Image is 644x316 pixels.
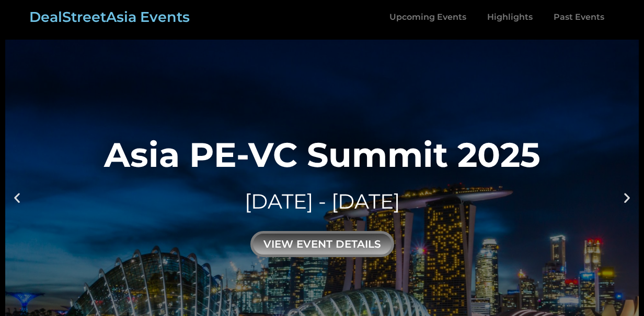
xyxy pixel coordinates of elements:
div: Next slide [620,191,634,204]
div: [DATE] - [DATE] [104,187,540,216]
a: Past Events [543,5,615,29]
a: Highlights [477,5,543,29]
div: Previous slide [10,191,24,204]
div: Asia PE-VC Summit 2025 [104,138,540,172]
a: Upcoming Events [379,5,477,29]
div: view event details [250,231,394,257]
a: DealStreetAsia Events [29,8,190,26]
